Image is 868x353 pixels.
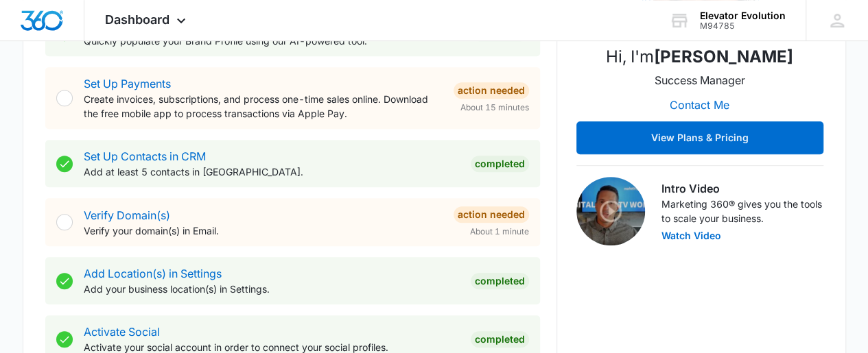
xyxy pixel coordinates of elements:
a: Verify Domain(s) [84,208,170,222]
div: Completed [471,156,529,172]
div: Completed [471,331,529,348]
h3: Intro Video [661,180,823,197]
p: Hi, I'm [606,45,793,69]
a: Set Up Contacts in CRM [84,149,206,163]
strong: [PERSON_NAME] [654,47,793,66]
div: Completed [471,273,529,289]
a: Set Up Payments [84,77,171,90]
p: Add your business location(s) in Settings. [84,282,460,296]
button: Contact Me [656,88,743,121]
div: Action Needed [454,82,529,99]
button: View Plans & Pricing [576,121,823,154]
span: About 1 minute [470,226,529,238]
div: account id [700,21,786,31]
a: Activate Social [84,325,160,339]
div: Action Needed [454,206,529,223]
button: Watch Video [661,231,721,241]
span: About 15 minutes [460,101,529,114]
p: Success Manager [655,72,745,88]
p: Verify your domain(s) in Email. [84,223,443,238]
p: Marketing 360® gives you the tools to scale your business. [661,197,823,226]
div: account name [700,10,786,21]
p: Add at least 5 contacts in [GEOGRAPHIC_DATA]. [84,165,460,179]
a: Add Location(s) in Settings [84,267,222,280]
img: Intro Video [576,177,645,245]
p: Create invoices, subscriptions, and process one-time sales online. Download the free mobile app t... [84,92,443,121]
span: Dashboard [105,12,169,27]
